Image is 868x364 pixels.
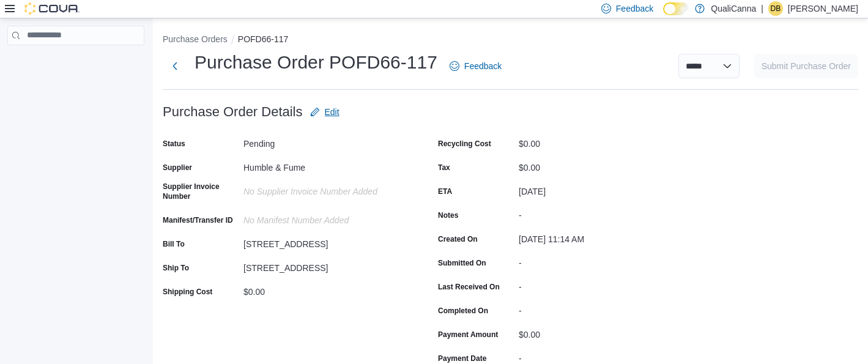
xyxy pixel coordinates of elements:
div: Pending [243,134,407,149]
label: Manifest/Transfer ID [163,215,233,225]
div: - [519,277,683,292]
label: Shipping Cost [163,287,212,297]
div: $0.00 [243,282,407,297]
div: - [519,206,683,220]
label: Submitted On [438,258,486,268]
div: $0.00 [519,158,683,173]
label: Tax [438,163,450,173]
span: Feedback [464,60,502,72]
p: | [761,1,763,16]
div: - [519,349,683,363]
div: No Manifest Number added [243,210,407,225]
label: Recycling Cost [438,139,491,149]
label: Payment Amount [438,330,498,340]
nav: Complex example [7,48,144,77]
div: $0.00 [519,325,683,340]
label: Status [163,139,185,149]
label: Bill To [163,239,185,249]
label: Supplier [163,163,192,173]
span: Edit [325,106,339,118]
div: Humble & Fume [243,158,407,173]
div: Dallin Brenton [768,1,783,16]
span: DB [771,1,781,16]
label: Created On [438,234,478,244]
input: Dark Mode [663,2,689,15]
label: Ship To [163,263,189,273]
button: Edit [305,100,344,124]
div: - [519,253,683,268]
button: POFD66-117 [238,34,288,44]
label: Last Received On [438,282,500,292]
h3: Purchase Order Details [163,105,303,119]
div: No Supplier Invoice Number added [243,182,407,196]
span: Feedback [616,2,653,15]
img: Cova [24,2,80,15]
h1: Purchase Order POFD66-117 [195,50,437,75]
label: Supplier Invoice Number [163,182,239,201]
button: Purchase Orders [163,34,228,44]
p: [PERSON_NAME] [788,1,858,16]
div: [STREET_ADDRESS] [243,234,407,249]
label: Completed On [438,306,488,316]
div: $0.00 [519,134,683,149]
label: Notes [438,210,458,220]
label: ETA [438,187,452,196]
a: Feedback [445,54,506,78]
div: [DATE] 11:14 AM [519,229,683,244]
button: Submit Purchase Order [754,54,858,78]
nav: An example of EuiBreadcrumbs [163,33,858,48]
div: - [519,301,683,316]
div: [STREET_ADDRESS] [243,258,407,273]
label: Payment Date [438,354,486,363]
div: [DATE] [519,182,683,196]
p: QualiCanna [711,1,756,16]
span: Submit Purchase Order [762,60,851,72]
button: Next [163,54,187,78]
